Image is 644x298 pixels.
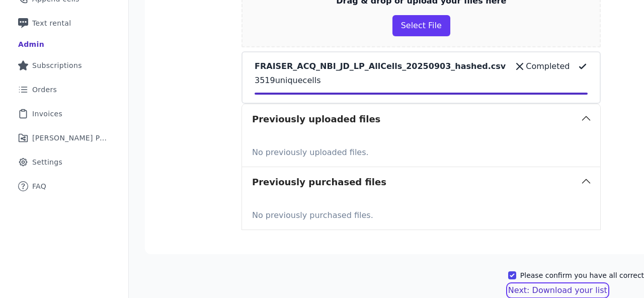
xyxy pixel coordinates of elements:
a: [PERSON_NAME] Performance [8,127,120,149]
button: Previously uploaded files [242,104,600,134]
span: Text rental [32,18,71,28]
a: Text rental [8,12,120,34]
p: No previously purchased files. [252,205,590,221]
div: Admin [18,39,44,49]
span: FAQ [32,181,46,191]
button: Previously purchased files [242,167,600,197]
a: Invoices [8,103,120,125]
p: No previously uploaded files. [252,142,590,159]
span: Invoices [32,109,62,119]
span: [PERSON_NAME] Performance [32,133,108,143]
a: Subscriptions [8,54,120,77]
span: Subscriptions [32,60,82,70]
span: Orders [32,85,57,95]
span: Settings [32,157,62,167]
p: FRAISER_ACQ_NBI_JD_LP_AllCells_20250903_hashed.csv [255,60,506,72]
a: FAQ [8,175,120,197]
a: Settings [8,151,120,173]
p: 3519 unique cells [255,74,588,87]
p: Completed [526,60,570,72]
button: Select File [392,15,450,36]
a: Orders [8,79,120,101]
button: Next: Download your list [508,284,607,296]
h3: Previously uploaded files [252,112,380,126]
h3: Previously purchased files [252,175,386,189]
